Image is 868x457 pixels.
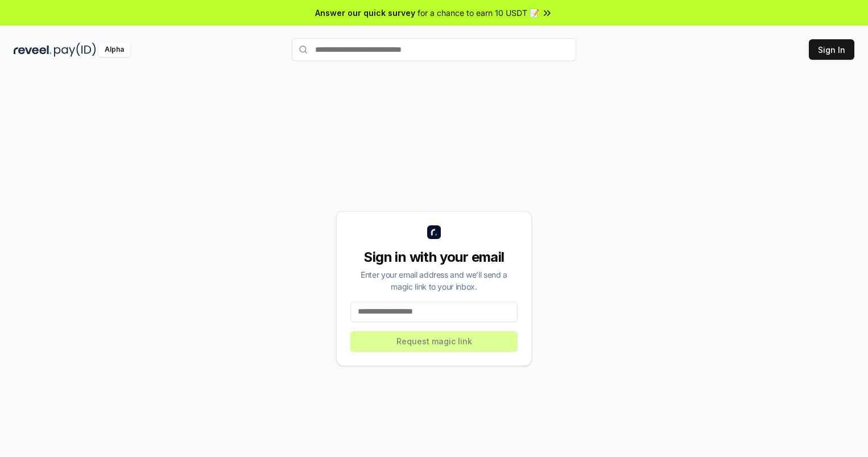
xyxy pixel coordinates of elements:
div: Sign in with your email [350,248,518,266]
div: Alpha [98,43,130,57]
img: logo_small [427,225,441,239]
img: pay_id [54,43,96,57]
div: Enter your email address and we’ll send a magic link to your inbox. [350,269,518,293]
span: Answer our quick survey [315,7,415,19]
img: reveel_dark [14,43,52,57]
span: for a chance to earn 10 USDT 📝 [418,7,539,19]
button: Sign In [809,39,854,60]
